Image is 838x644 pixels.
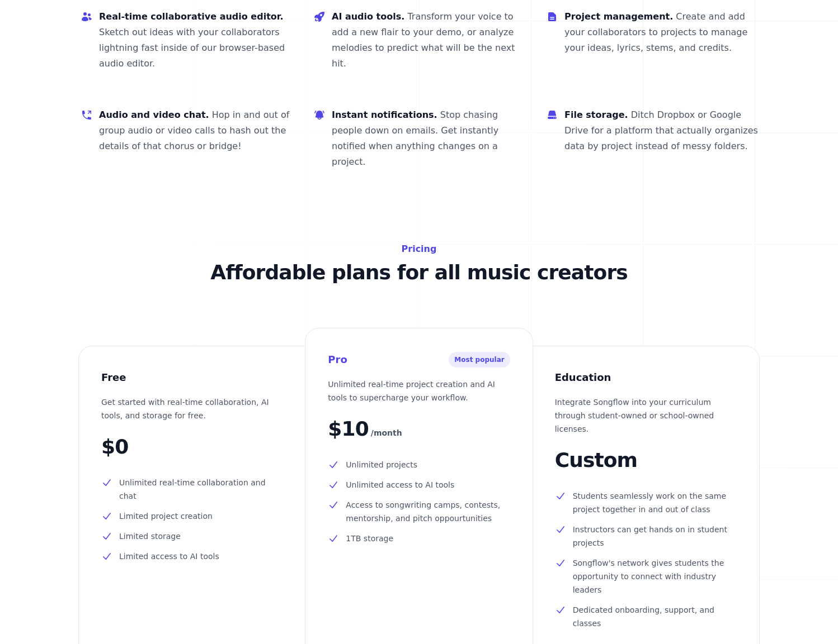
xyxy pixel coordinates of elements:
[555,556,737,597] li: Songflow's network gives students the opportunity to connect with industry leaders
[449,352,510,368] p: Most popular
[555,523,737,550] li: Instructors can get hands on in student projects
[101,436,128,458] span: $0
[328,478,510,492] li: Unlimited access to AI tools
[555,489,737,516] li: Students seamlessly work on the same project together in and out of class
[101,395,283,422] p: Get started with real-time collaboration, AI tools, and storage for free.
[101,529,283,543] li: Limited storage
[555,395,737,436] p: Integrate Songflow into your curriculum through student-owned or school-owned licenses.
[328,378,510,404] p: Unlimited real-time project creation and AI tools to supercharge your workflow.
[564,11,747,53] dd: Create and add your collaborators to projects to manage your ideas, lyrics, stems, and credits.
[168,261,670,284] p: Affordable plans for all music creators
[555,449,638,471] span: Custom
[564,109,628,120] dt: File storage.
[99,109,289,151] dd: Hop in and out of group audio or video calls to hash out the details of that chorus or bridge!
[328,458,510,471] li: Unlimited projects
[101,369,126,387] h3: Free
[564,109,758,151] dd: Ditch Dropbox or Google Drive for a platform that actually organizes data by project instead of m...
[564,11,673,22] dt: Project management.
[328,532,510,545] li: 1TB storage
[371,426,402,440] span: /month
[168,241,670,257] h2: Pricing
[99,27,285,69] dd: Sketch out ideas with your collaborators lightning fast inside of our browser-based audio editor.
[332,109,437,120] dt: Instant notifications.
[332,11,404,22] dt: AI audio tools.
[328,418,368,440] span: $10
[555,369,611,387] h3: Education
[328,498,510,525] li: Access to songwriting camps, contests, mentorship, and pitch oppourtunities
[328,351,347,369] h3: Pro
[101,509,283,523] li: Limited project creation
[332,11,515,69] dd: Transform your voice to add a new flair to your demo, or analyze melodies to predict what will be...
[555,603,737,630] li: Dedicated onboarding, support, and classes
[101,476,283,503] li: Unlimited real-time collaboration and chat
[99,109,209,120] dt: Audio and video chat.
[99,11,283,22] dt: Real-time collaborative audio editor.
[101,550,283,563] li: Limited access to AI tools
